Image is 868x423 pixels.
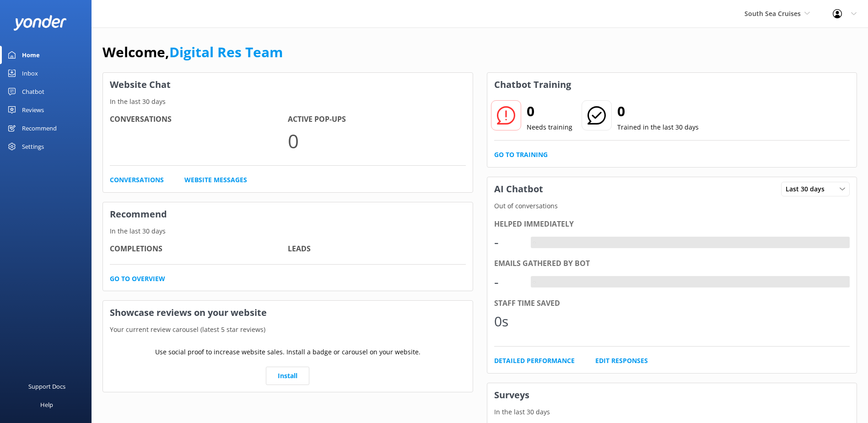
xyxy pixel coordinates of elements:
[22,82,44,101] div: Chatbot
[103,97,473,107] p: In the last 30 days
[28,377,65,396] div: Support Docs
[494,150,548,160] a: Go to Training
[494,356,575,366] a: Detailed Performance
[595,356,648,366] a: Edit Responses
[103,226,473,236] p: In the last 30 days
[103,73,473,97] h3: Website Chat
[103,301,473,325] h3: Showcase reviews on your website
[22,119,57,137] div: Recommend
[102,41,283,63] h1: Welcome,
[110,274,165,284] a: Go to overview
[103,325,473,335] p: Your current review carousel (latest 5 star reviews)
[527,100,572,122] h2: 0
[487,201,857,211] p: Out of conversations
[22,46,40,64] div: Home
[22,137,44,156] div: Settings
[531,237,538,249] div: -
[527,122,572,132] p: Needs training
[155,347,421,357] p: Use social proof to increase website sales. Install a badge or carousel on your website.
[494,271,522,293] div: -
[103,202,473,226] h3: Recommend
[184,175,247,185] a: Website Messages
[744,9,801,18] span: South Sea Cruises
[288,243,466,255] h4: Leads
[14,15,66,30] img: yonder-white-logo.png
[110,175,164,185] a: Conversations
[487,383,857,407] h3: Surveys
[531,276,538,288] div: -
[617,122,699,132] p: Trained in the last 30 days
[266,367,309,385] a: Install
[494,310,522,332] div: 0s
[288,125,466,156] p: 0
[617,100,699,122] h2: 0
[786,184,830,194] span: Last 30 days
[169,43,283,61] a: Digital Res Team
[494,258,850,270] div: Emails gathered by bot
[22,101,44,119] div: Reviews
[22,64,38,82] div: Inbox
[494,298,850,309] div: Staff time saved
[487,407,857,417] p: In the last 30 days
[110,114,288,125] h4: Conversations
[487,177,550,201] h3: AI Chatbot
[494,231,522,253] div: -
[110,243,288,255] h4: Completions
[487,73,578,97] h3: Chatbot Training
[40,396,53,414] div: Help
[494,218,850,230] div: Helped immediately
[288,114,466,125] h4: Active Pop-ups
